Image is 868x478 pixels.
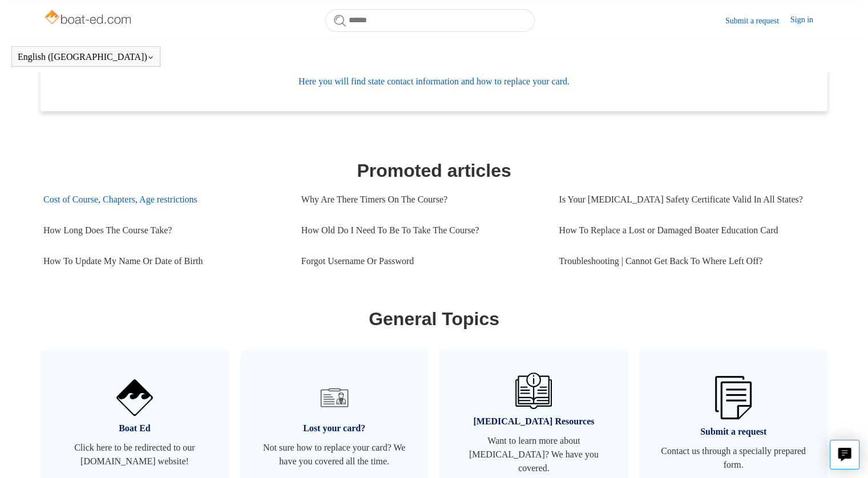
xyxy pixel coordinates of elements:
input: Search [325,9,535,32]
img: Boat-Ed Help Center home page [43,7,134,30]
a: Troubleshooting | Cannot Get Back To Where Left Off? [559,246,817,277]
a: How Long Does The Course Take? [43,215,284,246]
button: English ([GEOGRAPHIC_DATA]) [18,52,154,62]
button: Live chat [830,440,859,469]
span: Lost your card? [257,422,411,435]
a: Is Your [MEDICAL_DATA] Safety Certificate Valid In All States? [559,184,817,215]
span: Not sure how to replace your card? We have you covered all the time. [257,441,411,468]
span: Contact us through a specially prepared form. [656,444,810,472]
a: How Old Do I Need To Be To Take The Course? [301,215,542,246]
span: Click here to be redirected to our [DOMAIN_NAME] website! [58,441,212,468]
a: Why Are There Timers On The Course? [301,184,542,215]
h1: Promoted articles [43,157,825,184]
a: Cost of Course, Chapters, Age restrictions [43,184,284,215]
a: Sign in [790,14,825,27]
span: Submit a request [656,425,810,439]
a: How To Replace a Lost or Damaged Boater Education Card [559,215,817,246]
span: Here you will find state contact information and how to replace your card. [58,75,810,88]
span: Want to learn more about [MEDICAL_DATA]? We have you covered. [457,434,611,475]
h1: General Topics [43,305,825,333]
a: Submit a request [725,15,790,27]
img: 01HZPCYW3NK71669VZTW7XY4G9 [715,376,752,420]
span: Boat Ed [58,422,212,435]
img: 01HZPCYVZMCNPYXCC0DPA2R54M [515,372,552,409]
a: Forgot Username Or Password [301,246,542,277]
img: 01HZPCYVT14CG9T703FEE4SFXC [316,379,353,416]
a: How To Update My Name Or Date of Birth [43,246,284,277]
span: [MEDICAL_DATA] Resources [457,415,611,428]
img: 01HZPCYVNCVF44JPJQE4DN11EA [116,379,153,416]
